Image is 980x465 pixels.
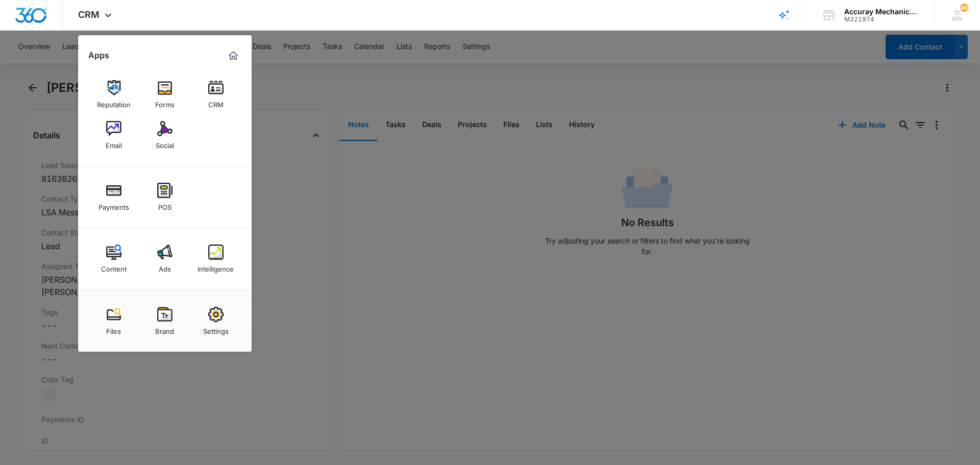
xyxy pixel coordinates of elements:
div: Forms [155,95,175,109]
a: Marketing 360® Dashboard [225,47,241,64]
div: notifications count [960,4,968,12]
div: Email [106,136,122,150]
div: Payments [99,198,129,211]
div: CRM [208,95,224,109]
a: Social [145,116,184,155]
a: Content [94,239,133,278]
h2: Apps [88,51,109,60]
a: Intelligence [197,239,235,278]
div: POS [158,198,171,211]
span: CRM [78,9,100,20]
div: account name [844,8,919,16]
div: Social [156,136,174,150]
div: Files [106,322,121,335]
div: Settings [203,322,229,335]
div: Reputation [97,95,131,109]
div: Content [101,260,127,273]
div: Brand [155,322,174,335]
a: Payments [94,178,133,216]
a: Reputation [94,75,133,114]
div: Ads [159,260,171,273]
a: Ads [145,239,184,278]
a: CRM [197,75,235,114]
a: Brand [145,302,184,340]
div: Intelligence [198,260,234,273]
a: Forms [145,75,184,114]
a: Files [94,302,133,340]
span: 46 [960,4,968,12]
a: Settings [197,302,235,340]
a: POS [145,178,184,216]
div: account id [844,16,919,23]
a: Email [94,116,133,155]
